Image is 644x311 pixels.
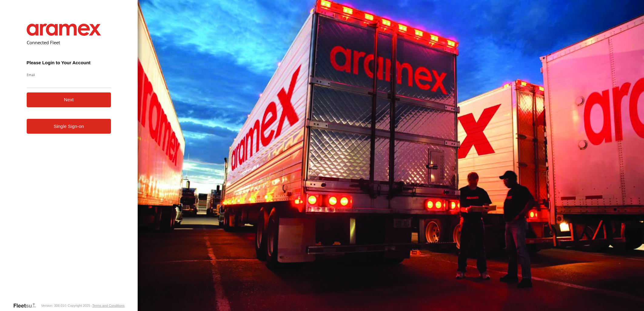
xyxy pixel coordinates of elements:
[13,303,41,309] a: Visit our Website
[27,92,111,107] button: Next
[27,39,111,45] h2: Connected Fleet
[41,304,64,307] div: Version: 308.01
[27,60,111,65] h3: Please Login to Your Account
[27,24,101,36] img: Aramex
[27,72,111,77] label: Email
[92,304,124,307] a: Terms and Conditions
[27,119,111,134] a: Single Sign-on
[64,304,125,307] div: © Copyright 2025 -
